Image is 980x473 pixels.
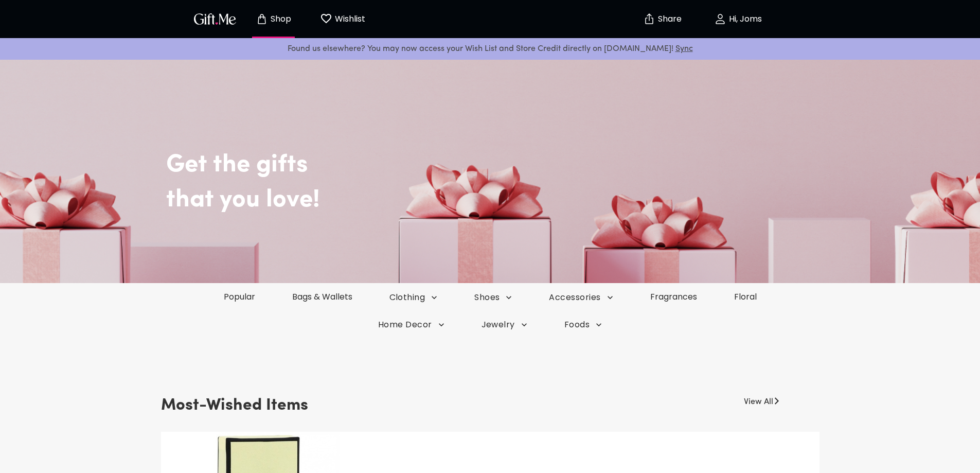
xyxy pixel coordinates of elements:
[314,3,371,36] button: Wishlist page
[166,185,861,215] h2: that you love!
[332,12,365,26] p: Wishlist
[8,42,972,56] p: Found us elsewhere? You may now access your Wish List and Store Credit directly on [DOMAIN_NAME]!
[274,291,371,303] a: Bags & Wallets
[744,392,773,408] a: View All
[161,392,308,419] h3: Most-Wished Items
[645,1,681,37] button: Share
[564,319,602,330] span: Foods
[166,119,861,180] h2: Get the gifts
[726,15,762,24] p: Hi, Joms
[192,11,238,26] img: GiftMe Logo
[268,15,291,24] p: Shop
[632,291,716,303] a: Fragrances
[655,15,682,24] p: Share
[530,292,631,303] button: Accessories
[371,292,456,303] button: Clothing
[716,291,775,303] a: Floral
[474,292,512,303] span: Shoes
[245,3,302,36] button: Store page
[378,319,444,330] span: Home Decor
[482,319,527,330] span: Jewelry
[675,45,693,53] a: Sync
[456,292,530,303] button: Shoes
[643,13,655,25] img: secure
[549,292,613,303] span: Accessories
[191,13,239,25] button: GiftMe Logo
[687,3,790,36] button: Hi, Joms
[389,292,438,303] span: Clothing
[360,319,463,330] button: Home Decor
[546,319,620,330] button: Foods
[205,291,274,303] a: Popular
[463,319,546,330] button: Jewelry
